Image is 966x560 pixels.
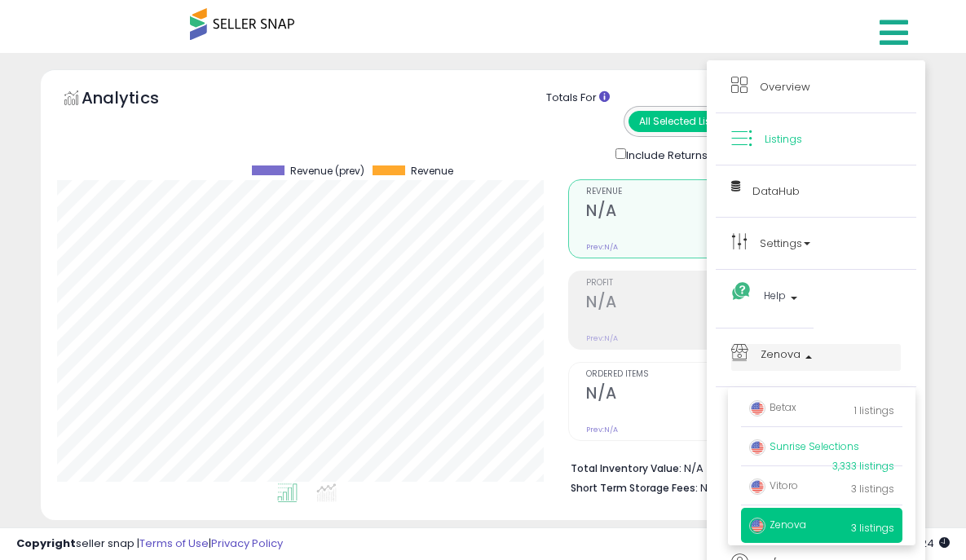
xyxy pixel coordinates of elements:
[854,403,894,417] span: 1 listings
[290,165,364,177] span: Revenue (prev)
[571,481,698,495] b: Short Term Storage Fees:
[749,400,765,417] img: usa.png
[749,439,859,453] span: Sunrise Selections
[749,518,765,534] img: usa.png
[603,145,738,164] div: Include Returns
[586,425,618,434] small: Prev: N/A
[586,242,618,252] small: Prev: N/A
[749,478,765,495] img: usa.png
[760,79,810,95] span: Overview
[851,482,894,496] span: 3 listings
[764,285,786,306] span: Help
[749,478,798,492] span: Vitoro
[731,77,901,97] a: Overview
[586,293,730,315] h2: N/A
[731,285,798,312] a: Help
[586,279,730,288] span: Profit
[752,183,800,199] span: DataHub
[749,518,806,531] span: Zenova
[586,333,618,343] small: Prev: N/A
[546,90,913,106] div: Totals For
[571,461,681,475] b: Total Inventory Value:
[139,536,209,551] a: Terms of Use
[731,233,901,254] a: Settings
[586,370,730,379] span: Ordered Items
[16,536,76,551] strong: Copyright
[731,344,901,371] a: Zenova
[761,344,801,364] span: Zenova
[731,129,901,149] a: Listings
[586,201,730,223] h2: N/A
[16,536,283,552] div: seller snap | |
[211,536,283,551] a: Privacy Policy
[765,131,802,147] span: Listings
[411,165,453,177] span: Revenue
[586,384,730,406] h2: N/A
[586,187,730,196] span: Revenue
[749,400,796,414] span: Betax
[571,457,897,477] li: N/A
[82,86,191,113] h5: Analytics
[731,181,901,201] a: DataHub
[851,521,894,535] span: 3 listings
[731,281,752,302] i: Get Help
[749,439,765,456] img: usa.png
[832,459,894,473] span: 3,333 listings
[700,480,720,496] span: N/A
[629,111,746,132] button: All Selected Listings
